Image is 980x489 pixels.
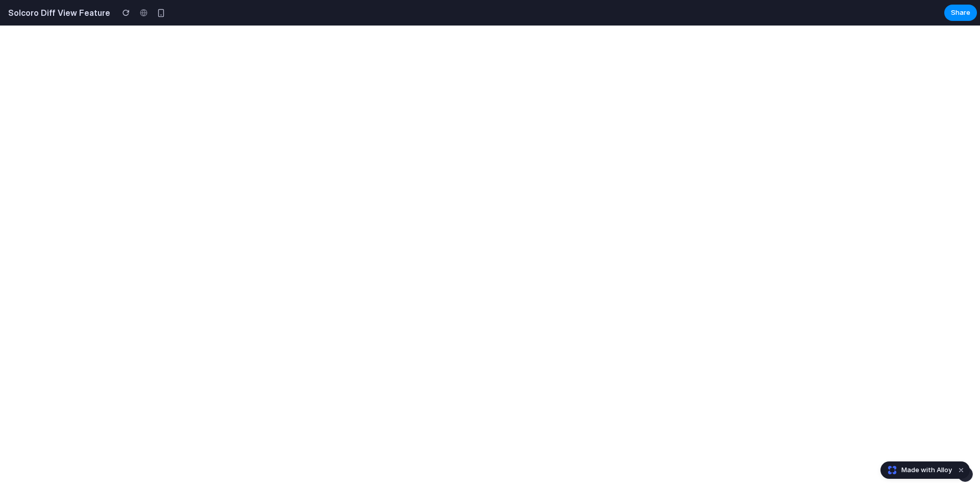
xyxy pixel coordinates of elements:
[901,465,952,475] span: Made with Alloy
[951,8,970,18] span: Share
[4,7,110,19] h2: Solcoro Diff View Feature
[944,5,977,21] button: Share
[955,464,967,476] button: Dismiss watermark
[881,465,953,475] a: Made with Alloy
